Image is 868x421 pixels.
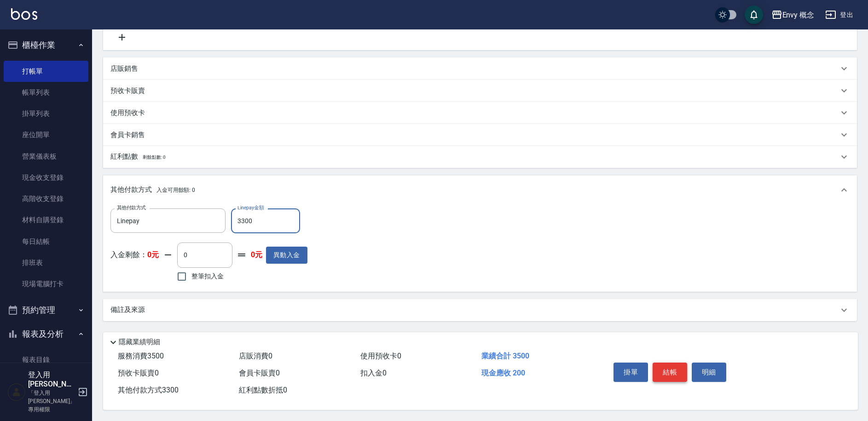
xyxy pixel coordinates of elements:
p: 入金剩餘： [110,250,159,260]
span: 預收卡販賣 0 [118,369,159,377]
a: 帳單列表 [4,82,88,103]
span: 現金應收 200 [481,369,525,377]
a: 座位開單 [4,124,88,145]
label: Linepay金額 [237,204,264,211]
p: 使用預收卡 [110,108,145,118]
a: 打帳單 [4,61,88,82]
p: 會員卡銷售 [110,130,145,140]
label: 其他付款方式 [117,204,146,211]
p: 備註及來源 [110,305,145,315]
button: 異動入金 [266,247,307,264]
div: Envy 概念 [782,9,815,21]
button: 明細 [692,363,726,382]
p: 「登入用[PERSON_NAME]」專用權限 [28,389,75,414]
a: 現金收支登錄 [4,167,88,188]
a: 排班表 [4,252,88,273]
button: 櫃檯作業 [4,33,88,57]
span: 店販消費 0 [239,352,272,360]
button: 報表及分析 [4,322,88,346]
span: 其他付款方式 3300 [118,386,179,394]
p: 預收卡販賣 [110,86,145,96]
span: 服務消費 3500 [118,352,164,360]
span: 紅利點數折抵 0 [239,386,287,394]
div: 紅利點數剩餘點數: 0 [103,146,857,168]
div: 備註及來源 [103,299,857,321]
a: 材料自購登錄 [4,209,88,231]
button: 預約管理 [4,298,88,322]
div: 店販銷售 [103,58,857,80]
p: 其他付款方式 [110,185,195,195]
strong: 0元 [147,250,159,259]
a: 每日結帳 [4,231,88,252]
strong: 0元 [251,250,262,260]
div: 使用預收卡 [103,102,857,124]
img: Logo [11,8,37,20]
span: 整筆扣入金 [191,271,224,281]
a: 報表目錄 [4,349,88,370]
button: Envy 概念 [768,6,818,24]
h5: 登入用[PERSON_NAME] [28,370,75,389]
button: 掛單 [613,363,648,382]
button: save [745,6,763,24]
img: Person [7,383,26,401]
p: 紅利點數 [110,152,165,162]
a: 掛單列表 [4,103,88,124]
p: 隱藏業績明細 [119,337,160,347]
button: 登出 [822,6,857,23]
a: 營業儀表板 [4,146,88,167]
span: 剩餘點數: 0 [143,155,166,160]
div: 其他付款方式入金可用餘額: 0 [103,175,857,205]
span: 入金可用餘額: 0 [156,187,196,193]
button: 結帳 [653,363,687,382]
span: 業績合計 3500 [481,352,529,360]
div: 預收卡販賣 [103,80,857,102]
span: 扣入金 0 [360,369,387,377]
a: 現場電腦打卡 [4,273,88,294]
div: 會員卡銷售 [103,124,857,146]
a: 高階收支登錄 [4,188,88,209]
span: 使用預收卡 0 [360,352,401,360]
span: 會員卡販賣 0 [239,369,280,377]
p: 店販銷售 [110,64,138,74]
